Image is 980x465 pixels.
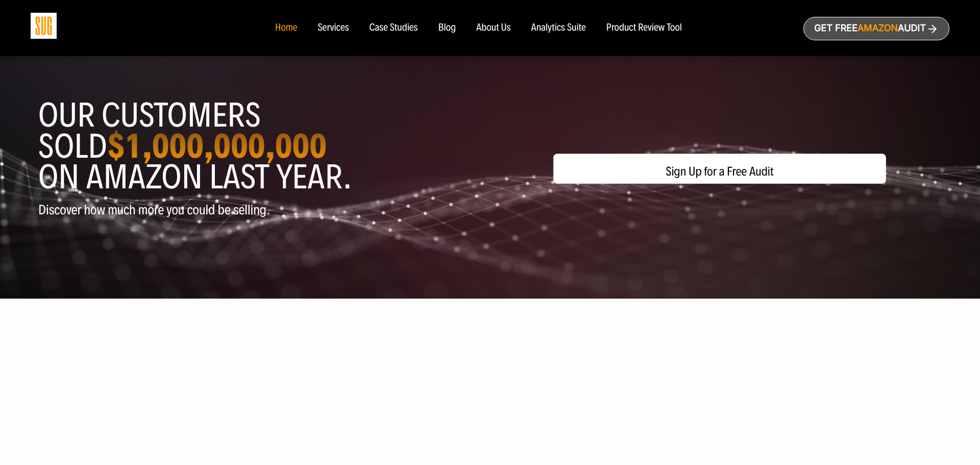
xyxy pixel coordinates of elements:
a: Get freeAmazonAudit [803,17,949,40]
span: Sign Up for a Free Audit [564,164,876,179]
h1: Our customers sold on Amazon last year. [38,100,482,192]
a: Home [275,22,297,34]
a: Product Review Tool [606,22,682,34]
a: Services [317,22,349,34]
p: Discover how much more you could be selling. [38,203,482,217]
span: Amazon [857,23,898,34]
a: About Us [476,22,511,34]
a: Blog [438,22,456,34]
a: Case Studies [370,22,418,34]
strong: $1,000,000,000 [107,125,327,167]
img: Sug [31,13,57,39]
a: Analytics Suite [531,22,586,34]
